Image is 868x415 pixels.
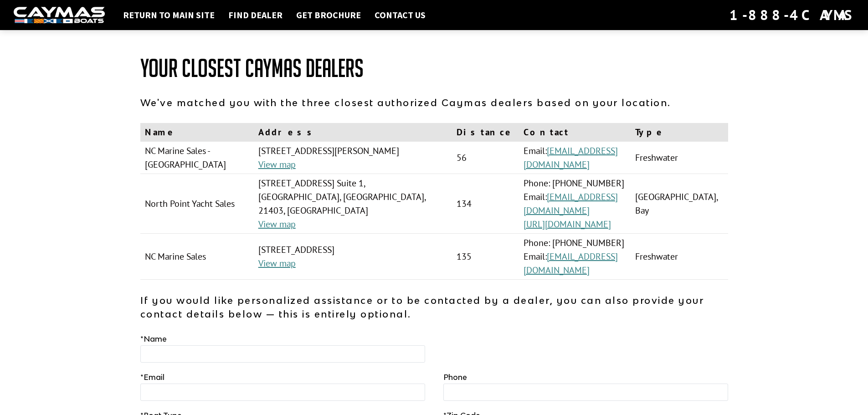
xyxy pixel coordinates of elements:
[452,234,519,280] td: 135
[452,142,519,174] td: 56
[140,96,728,109] p: We've matched you with the three closest authorized Caymas dealers based on your location.
[258,159,296,170] a: View map
[140,174,254,234] td: North Point Yacht Sales
[524,251,618,276] a: [EMAIL_ADDRESS][DOMAIN_NAME]
[254,174,452,234] td: [STREET_ADDRESS] Suite 1, [GEOGRAPHIC_DATA], [GEOGRAPHIC_DATA], 21403, [GEOGRAPHIC_DATA]
[519,142,631,174] td: Email:
[519,174,631,234] td: Phone: [PHONE_NUMBER] Email:
[14,7,105,24] img: white-logo-c9c8dbefe5ff5ceceb0f0178aa75bf4bb51f6bca0971e226c86eb53dfe498488.png
[631,123,728,142] th: Type
[452,174,519,234] td: 134
[292,9,365,21] a: Get Brochure
[519,234,631,280] td: Phone: [PHONE_NUMBER] Email:
[258,218,296,230] a: View map
[140,55,728,82] h1: Your Closest Caymas Dealers
[140,333,167,344] label: Name
[524,145,618,170] a: [EMAIL_ADDRESS][DOMAIN_NAME]
[224,9,287,21] a: Find Dealer
[140,293,728,321] p: If you would like personalized assistance or to be contacted by a dealer, you can also provide yo...
[519,123,631,142] th: Contact
[258,257,296,269] a: View map
[140,234,254,280] td: NC Marine Sales
[631,234,728,280] td: Freshwater
[118,9,219,21] a: Return to main site
[631,174,728,234] td: [GEOGRAPHIC_DATA], Bay
[254,123,452,142] th: Address
[524,191,618,216] a: [EMAIL_ADDRESS][DOMAIN_NAME]
[140,142,254,174] td: NC Marine Sales - [GEOGRAPHIC_DATA]
[254,142,452,174] td: [STREET_ADDRESS][PERSON_NAME]
[729,5,854,25] div: 1-888-4CAYMAS
[254,234,452,280] td: [STREET_ADDRESS]
[140,123,254,142] th: Name
[524,218,611,230] a: [URL][DOMAIN_NAME]
[370,9,430,21] a: Contact Us
[631,142,728,174] td: Freshwater
[140,372,164,383] label: Email
[452,123,519,142] th: Distance
[443,372,467,383] label: Phone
